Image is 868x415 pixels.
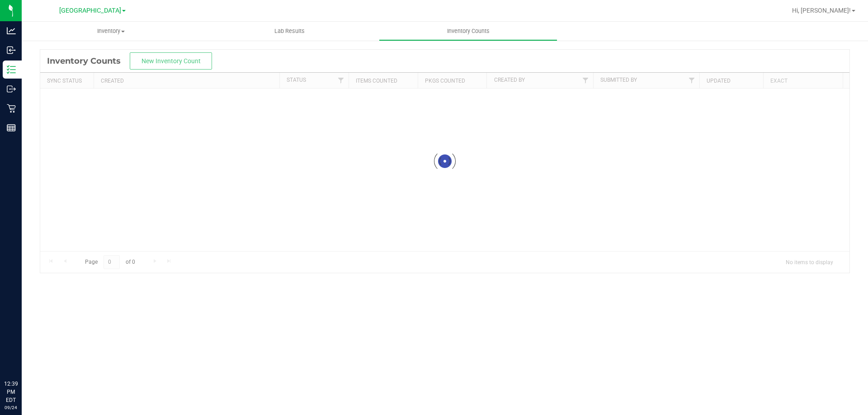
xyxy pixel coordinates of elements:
[7,84,16,93] inline-svg: Outbound
[7,26,16,35] inline-svg: Analytics
[7,104,16,113] inline-svg: Retail
[7,123,16,132] inline-svg: Reports
[22,22,200,41] a: Inventory
[7,46,16,55] inline-svg: Inbound
[200,22,379,41] a: Lab Results
[7,65,16,74] inline-svg: Inventory
[792,7,851,14] span: Hi, [PERSON_NAME]!
[379,22,557,41] a: Inventory Counts
[9,343,36,370] iframe: Resource center
[59,7,121,14] span: [GEOGRAPHIC_DATA]
[435,27,502,35] span: Inventory Counts
[4,380,18,404] p: 12:39 PM EDT
[22,27,200,35] span: Inventory
[262,27,317,35] span: Lab Results
[4,404,18,411] p: 09/24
